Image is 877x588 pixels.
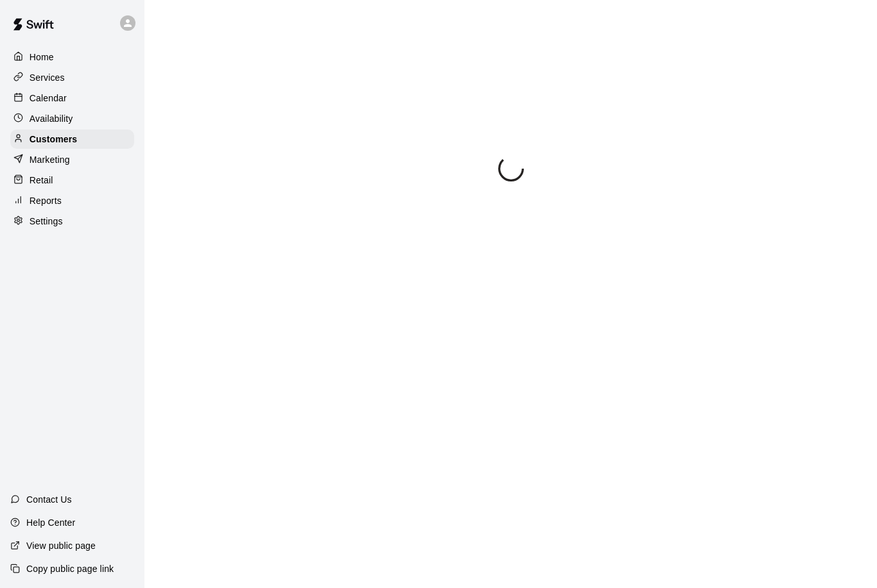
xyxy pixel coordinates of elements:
p: Copy public page link [26,562,114,575]
a: Retail [10,171,134,190]
p: View public page [26,539,96,552]
a: Settings [10,212,134,231]
p: Customers [30,133,77,146]
p: Availability [30,112,73,125]
a: Home [10,47,134,67]
a: Calendar [10,88,134,108]
a: Services [10,68,134,87]
p: Reports [30,194,62,207]
p: Help Center [26,516,75,529]
p: Home [30,51,54,63]
p: Settings [30,215,63,228]
p: Services [30,71,65,84]
p: Marketing [30,153,70,166]
a: Marketing [10,150,134,169]
p: Contact Us [26,493,72,506]
p: Calendar [30,92,67,105]
p: Retail [30,174,53,187]
a: Availability [10,109,134,128]
a: Reports [10,191,134,210]
a: Customers [10,130,134,149]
